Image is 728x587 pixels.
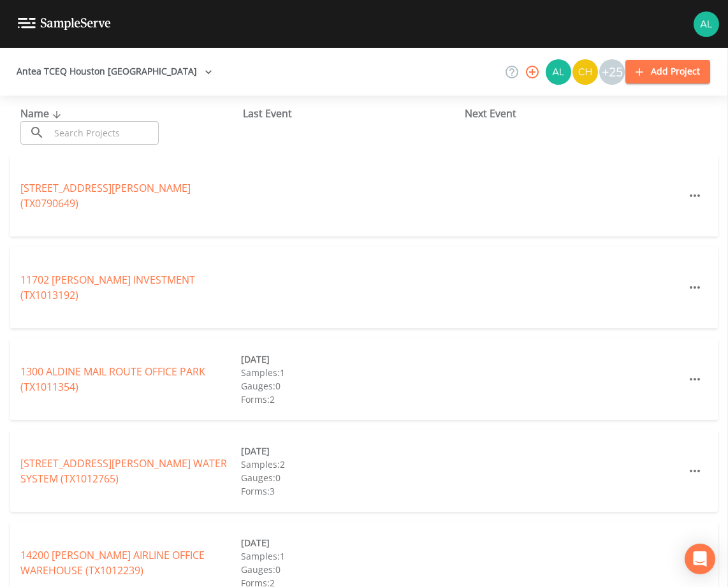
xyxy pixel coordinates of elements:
[241,484,462,498] div: Forms: 3
[241,458,462,471] div: Samples: 2
[50,121,159,145] input: Search Projects
[546,59,571,85] img: 30a13df2a12044f58df5f6b7fda61338
[241,366,462,379] div: Samples: 1
[599,59,625,85] div: +25
[20,365,205,394] a: 1300 ALDINE MAIL ROUTE OFFICE PARK (TX1011354)
[572,59,599,85] div: Charles Medina
[20,273,195,302] a: 11702 [PERSON_NAME] INVESTMENT (TX1013192)
[625,60,710,83] button: Add Project
[241,549,462,563] div: Samples: 1
[20,106,64,120] span: Name
[241,536,462,549] div: [DATE]
[685,544,715,574] div: Open Intercom Messenger
[20,548,205,577] a: 14200 [PERSON_NAME] AIRLINE OFFICE WAREHOUSE (TX1012239)
[241,471,462,484] div: Gauges: 0
[241,444,462,458] div: [DATE]
[572,59,598,85] img: c74b8b8b1c7a9d34f67c5e0ca157ed15
[11,60,217,83] button: Antea TCEQ Houston [GEOGRAPHIC_DATA]
[694,11,719,37] img: 30a13df2a12044f58df5f6b7fda61338
[241,393,462,406] div: Forms: 2
[243,106,465,121] div: Last Event
[241,563,462,576] div: Gauges: 0
[465,106,687,121] div: Next Event
[18,18,111,30] img: logo
[241,379,462,393] div: Gauges: 0
[20,456,227,486] a: [STREET_ADDRESS][PERSON_NAME] WATER SYSTEM (TX1012765)
[20,181,191,210] a: [STREET_ADDRESS][PERSON_NAME] (TX0790649)
[241,352,462,366] div: [DATE]
[545,59,572,85] div: Alaina Hahn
